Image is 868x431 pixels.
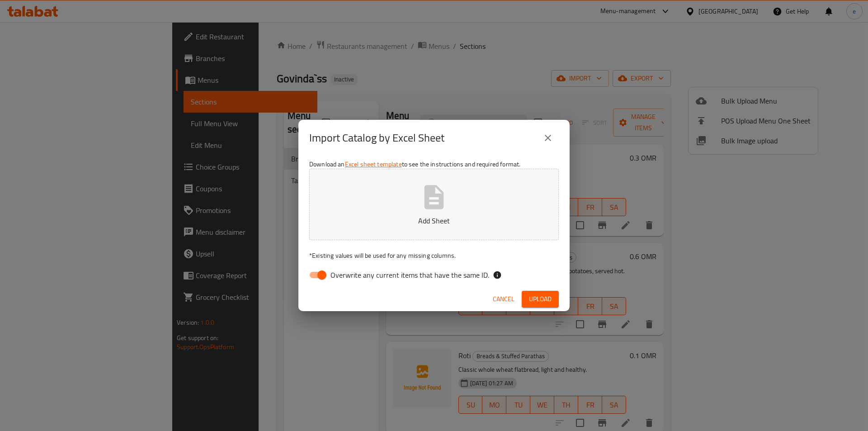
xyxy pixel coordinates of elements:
[330,270,489,280] span: Overwrite any current items that have the same ID.
[493,270,502,279] svg: If the overwrite option isn't selected, then the items that match an existing ID will be ignored ...
[522,291,559,308] button: Upload
[298,156,570,287] div: Download an to see the instructions and required format.
[493,294,514,305] span: Cancel
[309,131,444,145] h2: Import Catalog by Excel Sheet
[323,215,545,226] p: Add Sheet
[537,127,559,149] button: close
[529,294,552,305] span: Upload
[345,158,402,170] a: Excel sheet template
[489,291,518,308] button: Cancel
[309,169,559,240] button: Add Sheet
[309,251,559,260] p: Existing values will be used for any missing columns.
